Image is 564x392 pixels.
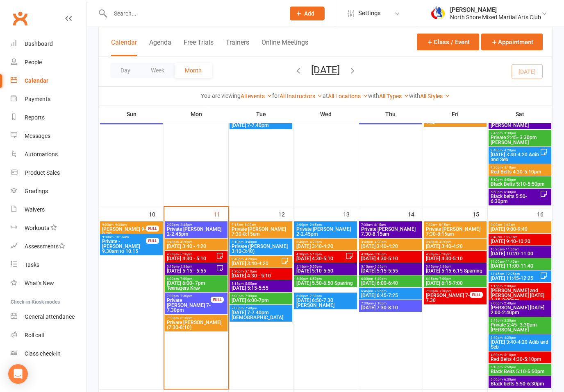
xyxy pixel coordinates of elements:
[503,190,516,194] span: - 6:30pm
[361,281,420,286] span: [DATE] 6:00-6:40
[25,243,65,250] div: Assessments
[470,292,483,298] div: FULL
[490,369,550,374] span: Black Belts 5:10-5:50pm
[166,268,216,273] span: [DATE] 5:15 - 5:55
[25,188,48,194] div: Gradings
[231,270,291,273] span: 4:30pm
[490,190,540,194] span: 5:50pm
[537,207,552,221] div: 16
[231,227,291,237] span: Private [PERSON_NAME] 7:30-8:15am
[296,294,355,298] span: 6:50pm
[231,294,291,298] span: 6:00pm
[11,308,86,326] a: General attendance kiosk mode
[25,225,49,231] div: Workouts
[438,252,451,256] span: - 5:10pm
[361,268,420,273] span: [DATE] 5:15-5:55
[11,256,86,274] a: Tasks
[420,93,450,99] a: All Styles
[490,305,550,315] span: [PERSON_NAME] [DATE] 2:00-2:40pm
[490,178,550,182] span: 5:10pm
[231,310,291,320] span: [DATE] 7-7.40pm [DEMOGRAPHIC_DATA]
[425,256,485,261] span: [DATE] 4:30-5:10
[231,244,291,254] span: Private ([PERSON_NAME] 3:10-3:40)
[425,293,470,303] span: [PERSON_NAME] 7-7.30
[358,106,423,123] th: Thu
[243,223,256,227] span: - 8:00am
[146,238,159,244] div: FULL
[179,223,192,227] span: - 2:45pm
[175,63,212,78] button: Month
[490,272,540,276] span: 11:45am
[490,302,550,305] span: 2:00pm
[450,6,541,14] div: [PERSON_NAME]
[361,227,420,237] span: Private [PERSON_NAME] 7.30-8.15am
[308,223,322,227] span: - 2:45pm
[450,14,541,21] div: North Shore Mixed Martial Arts Club
[179,316,192,320] span: - 8:10pm
[25,280,54,286] div: What's New
[296,240,355,244] span: 3:40pm
[102,227,146,237] span: [PERSON_NAME] 9-9.30
[164,106,229,123] th: Mon
[243,257,257,261] span: - 4:20pm
[166,298,211,313] span: Private [PERSON_NAME] 7-7.30pm
[11,108,86,127] a: Reports
[10,8,30,29] a: Clubworx
[361,302,420,305] span: 7:30pm
[361,118,410,123] span: [DATE] 7:30-8:10
[425,223,485,227] span: 7:30am
[102,235,146,239] span: 9:30am
[214,207,228,221] div: 11
[490,264,550,268] span: [DATE] 11:00-11:40
[166,227,226,237] span: Private [PERSON_NAME] 2-2.45pm
[490,239,550,244] span: [DATE] 9:40-10:20
[490,353,550,357] span: 4:30pm
[425,277,485,281] span: 6:15pm
[25,59,42,65] div: People
[490,322,550,332] span: Private 2:45- 3:30pm [PERSON_NAME]
[408,207,423,221] div: 14
[226,38,249,56] button: Trainers
[503,336,516,340] span: - 4:20pm
[490,284,550,288] span: 1:15pm
[438,289,451,293] span: - 7:30pm
[503,149,516,152] span: - 4:20pm
[503,365,516,369] span: - 5:50pm
[373,240,387,244] span: - 4:20pm
[373,223,386,227] span: - 8:15am
[437,223,450,227] span: - 8:15am
[8,364,28,384] div: Open Intercom Messenger
[111,38,137,56] button: Calendar
[231,261,281,266] span: [DATE] 3:40-4:20
[504,272,520,276] span: - 12:25pm
[296,252,346,256] span: 4:30pm
[490,336,550,340] span: 3:40pm
[296,227,355,237] span: Private [PERSON_NAME] 2-2.45pm
[425,268,485,273] span: [DATE] 5:15-6.15 Sparring
[379,93,409,99] a: All Types
[11,127,86,145] a: Messages
[166,223,226,227] span: 2:00pm
[409,92,420,99] strong: with
[311,64,340,76] button: [DATE]
[490,319,550,322] span: 2:45pm
[373,252,387,256] span: - 5:10pm
[25,114,45,121] div: Reports
[361,256,420,261] span: [DATE] 4:30-5:10
[243,294,257,298] span: - 7:00pm
[231,223,291,227] span: 7:15am
[179,252,192,256] span: - 5:10pm
[308,265,322,268] span: - 5:55pm
[278,207,293,221] div: 12
[490,131,550,135] span: 2:45pm
[25,206,45,213] div: Waivers
[308,294,322,298] span: - 7:30pm
[373,302,387,305] span: - 8:10pm
[243,282,257,286] span: - 5:55pm
[296,268,355,273] span: [DATE] 5:10-5:50
[243,306,257,310] span: - 7:40pm
[149,207,164,221] div: 10
[11,182,86,201] a: Gradings
[11,237,86,256] a: Assessments
[490,152,540,162] span: [DATE] 3:40-4:20 Adib and Seb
